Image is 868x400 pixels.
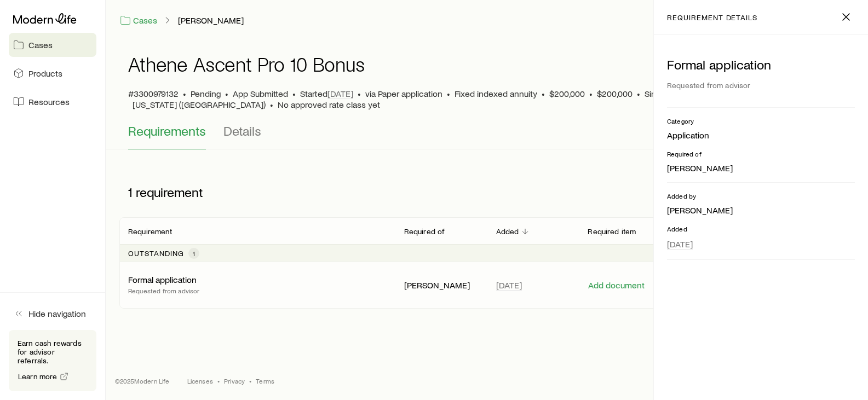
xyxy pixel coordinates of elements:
[249,376,251,385] span: •
[28,39,53,50] span: Cases
[496,280,522,291] span: [DATE]
[128,274,197,285] p: Formal application
[128,285,200,296] p: Requested from advisor
[667,149,855,158] p: Required of
[9,61,96,85] a: Products
[404,227,445,236] p: Required of
[133,99,266,110] span: [US_STATE] ([GEOGRAPHIC_DATA])
[177,15,244,26] a: [PERSON_NAME]
[327,88,353,99] span: [DATE]
[270,99,273,110] span: •
[667,239,693,250] span: [DATE]
[28,68,62,79] span: Products
[637,88,640,99] span: •
[667,163,855,173] p: [PERSON_NAME]
[28,96,70,107] span: Resources
[667,117,855,125] p: Category
[224,376,245,385] a: Privacy
[128,53,365,75] h1: Athene Ascent Pro 10 Bonus
[223,123,261,138] span: Details
[667,77,855,94] div: Requested from advisor
[136,184,203,200] span: requirement
[365,88,442,99] span: via Paper application
[589,88,593,99] span: •
[128,227,172,236] p: Requirement
[187,376,213,385] a: Licenses
[496,227,519,236] p: Added
[128,88,179,99] span: #3300979132
[256,376,274,385] a: Terms
[9,90,96,114] a: Resources
[597,88,633,99] span: $200,000
[9,302,96,326] button: Hide navigation
[549,88,585,99] span: $200,000
[667,130,855,141] p: Application
[9,33,96,57] a: Cases
[292,88,296,99] span: •
[667,224,855,233] p: Added
[358,88,361,99] span: •
[667,57,855,72] p: Formal application
[300,88,353,99] p: Started
[233,88,288,99] span: App Submitted
[447,88,450,99] span: •
[115,376,170,385] p: © 2025 Modern Life
[191,88,221,99] p: Pending
[18,339,88,365] p: Earn cash rewards for advisor referrals.
[404,280,479,291] p: [PERSON_NAME]
[183,88,186,99] span: •
[128,123,846,149] div: Application details tabs
[588,280,645,291] button: Add document
[588,227,636,236] p: Required item
[278,99,380,110] span: No approved rate class yet
[667,205,855,216] p: [PERSON_NAME]
[542,88,545,99] span: •
[18,373,58,380] span: Learn more
[667,192,855,200] p: Added by
[667,13,757,22] p: requirement details
[128,123,206,138] span: Requirements
[225,88,228,99] span: •
[128,249,184,258] p: Outstanding
[217,376,220,385] span: •
[9,330,96,391] div: Earn cash rewards for advisor referrals.Learn more
[193,249,195,258] span: 1
[28,308,86,319] span: Hide navigation
[455,88,537,99] span: Fixed indexed annuity
[645,88,711,99] span: Single pay payout
[119,14,158,27] a: Cases
[128,184,133,200] span: 1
